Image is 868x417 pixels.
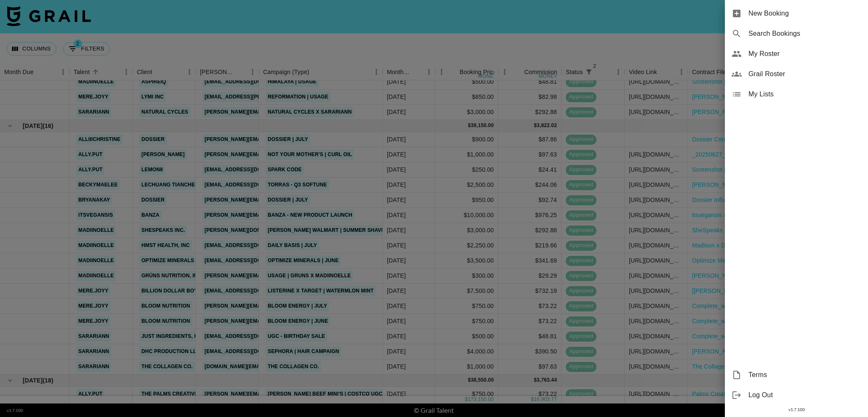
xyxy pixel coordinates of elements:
div: My Lists [725,84,868,104]
span: Log Out [748,390,861,400]
div: v 1.7.100 [725,405,868,414]
div: New Booking [725,3,868,24]
div: Grail Roster [725,64,868,84]
span: Search Bookings [748,29,861,39]
div: Log Out [725,385,868,405]
div: Terms [725,365,868,385]
span: My Roster [748,49,861,59]
div: My Roster [725,44,868,64]
div: Search Bookings [725,24,868,44]
span: Grail Roster [748,69,861,79]
span: Terms [748,370,861,380]
span: New Booking [748,8,861,19]
span: My Lists [748,89,861,99]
